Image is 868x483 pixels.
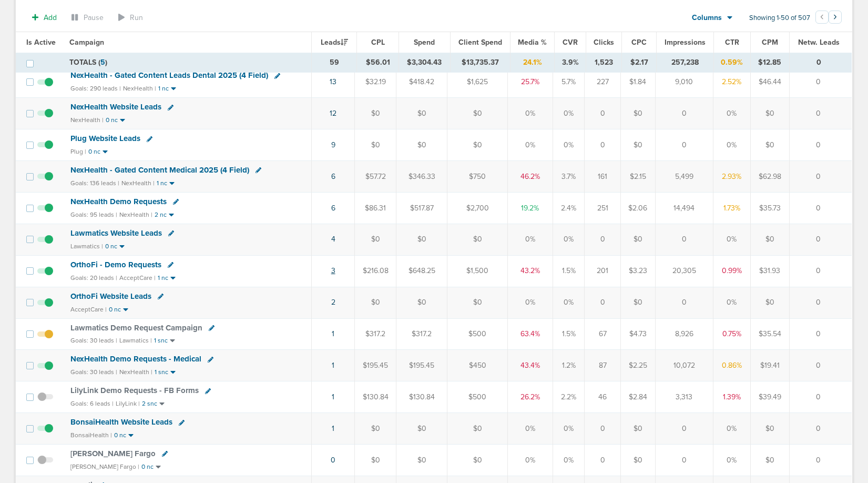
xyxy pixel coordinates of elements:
span: Netw. Leads [798,38,840,47]
td: $2.17 [621,53,656,72]
td: 0 [585,129,620,161]
td: 46.2% [508,161,553,193]
a: 1 [332,329,334,338]
span: Client Spend [458,38,502,47]
td: $195.45 [396,350,447,381]
td: 10,072 [655,350,713,381]
small: 0 nc [106,116,118,124]
button: Go to next page [829,11,842,24]
span: [PERSON_NAME] Fargo [70,449,156,458]
a: 1 [332,361,334,370]
td: 1.5% [553,255,585,287]
td: 0% [508,98,553,129]
td: 0% [713,445,750,476]
td: 0.59% [714,53,750,72]
td: 0.86% [713,350,750,381]
small: LilyLink | [116,400,140,407]
td: $32.19 [355,66,396,98]
small: NexHealth | [119,211,152,218]
span: Media % [518,38,547,47]
td: $31.93 [751,255,790,287]
td: 3.9% [555,53,586,72]
td: $13,735.37 [450,53,510,72]
span: Campaign [69,38,104,47]
td: $4.73 [620,318,655,350]
td: 1.39% [713,381,750,413]
td: 43.2% [508,255,553,287]
td: $130.84 [396,381,447,413]
td: 1.5% [553,318,585,350]
small: Goals: 290 leads | [70,85,121,93]
td: 0 [655,445,713,476]
span: 5 [100,58,105,67]
small: NexHealth | [119,368,152,376]
span: Lawmatics Demo Request Campaign [70,323,202,333]
td: 3,313 [655,381,713,413]
td: $195.45 [355,350,396,381]
small: NexHealth | [123,85,156,92]
td: 0 [655,287,713,318]
td: 0% [553,129,585,161]
small: 1 snc [154,337,168,345]
small: 1 snc [155,368,168,376]
td: $0 [620,224,655,255]
td: $2.84 [620,381,655,413]
small: 2 snc [142,400,157,408]
td: $2,700 [447,192,508,224]
td: 0% [553,413,585,445]
td: 161 [585,161,620,193]
td: 0% [713,129,750,161]
td: $46.44 [751,66,790,98]
a: 6 [331,172,335,181]
a: 9 [331,140,335,149]
small: Goals: 30 leads | [70,368,117,376]
td: $0 [751,129,790,161]
span: NexHealth Demo Requests [70,197,167,206]
td: $0 [751,98,790,129]
td: 0 [789,255,852,287]
span: OrthoFi Website Leads [70,291,151,301]
td: $648.25 [396,255,447,287]
td: 0 [789,381,852,413]
a: 1 [332,393,334,401]
td: $418.42 [396,66,447,98]
span: NexHealth Website Leads [70,102,161,112]
td: 201 [585,255,620,287]
a: 12 [330,109,336,118]
td: 257,238 [657,53,714,72]
small: BonsaiHealth | [70,431,112,439]
td: $56.01 [357,53,399,72]
td: 0% [508,129,553,161]
td: 2.52% [713,66,750,98]
td: $0 [355,129,396,161]
small: 0 nc [105,243,117,250]
td: $0 [396,98,447,129]
td: 0 [585,413,620,445]
td: 63.4% [508,318,553,350]
small: AcceptCare | [119,274,156,281]
td: $86.31 [355,192,396,224]
td: 0% [508,413,553,445]
td: $3,304.43 [399,53,451,72]
td: $0 [355,413,396,445]
small: 0 nc [141,463,154,471]
td: 0 [789,98,852,129]
td: $0 [396,287,447,318]
td: $0 [620,445,655,476]
td: $57.72 [355,161,396,193]
span: Spend [414,38,435,47]
td: $0 [447,224,508,255]
td: 0.75% [713,318,750,350]
span: NexHealth - Gated Content Leads Dental 2025 (4 Field) [70,71,268,80]
td: 0% [553,445,585,476]
td: $0 [751,224,790,255]
td: 0 [585,224,620,255]
td: 0 [585,98,620,129]
span: LilyLink Demo Requests - FB Forms [70,386,199,395]
td: $1,625 [447,66,508,98]
a: 1 [332,424,334,433]
a: 3 [331,266,335,275]
td: 0 [789,192,852,224]
td: $0 [620,413,655,445]
td: $1,500 [447,255,508,287]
